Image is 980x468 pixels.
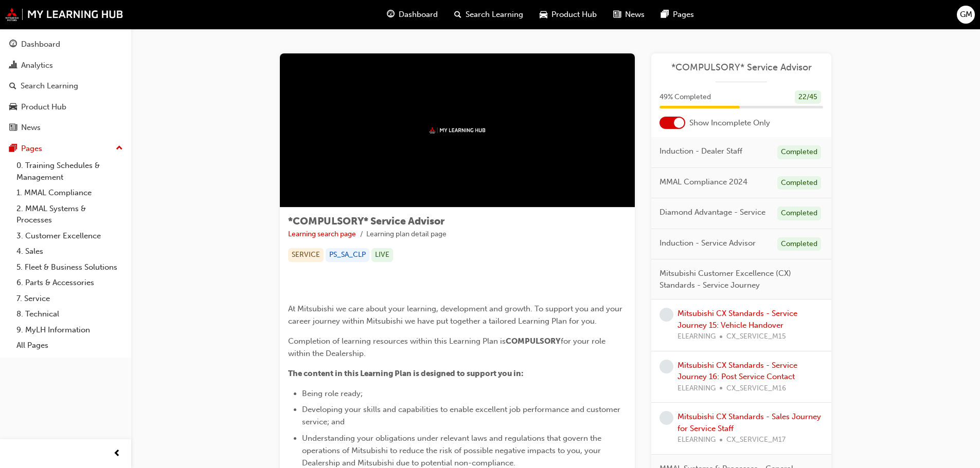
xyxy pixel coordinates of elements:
[288,336,506,346] span: Completion of learning resources within this Learning Plan is
[777,145,821,159] div: Completed
[12,201,127,228] a: 2. MMAL Systems & Processes
[466,9,523,21] span: Search Learning
[678,361,797,382] a: Mitsubishi CX Standards - Service Journey 16: Post Service Contact
[21,80,78,92] div: Search Learning
[399,9,438,21] span: Dashboard
[613,8,621,21] span: news-icon
[4,56,127,75] a: Analytics
[387,8,395,21] span: guage-icon
[9,103,17,112] span: car-icon
[660,176,747,188] span: MMAL Compliance 2024
[660,237,756,249] span: Induction - Service Advisor
[531,4,605,25] a: car-iconProduct Hub
[678,331,716,343] span: ELEARNING
[12,259,127,275] a: 5. Fleet & Business Solutions
[4,98,127,117] a: Product Hub
[551,9,597,21] span: Product Hub
[371,248,393,262] div: LIVE
[288,215,444,227] span: *COMPULSORY* Service Advisor
[4,139,127,158] button: Pages
[678,383,716,395] span: ELEARNING
[288,369,524,378] span: The content in this Learning Plan is designed to support you in:
[777,207,821,220] div: Completed
[12,322,127,338] a: 9. MyLH Information
[21,101,66,113] div: Product Hub
[12,185,127,201] a: 1. MMAL Compliance
[506,336,561,346] span: COMPULSORY
[605,4,653,25] a: news-iconNews
[454,8,461,21] span: search-icon
[116,142,123,155] span: up-icon
[446,4,531,25] a: search-iconSearch Learning
[4,35,127,54] a: Dashboard
[5,8,123,21] img: mmal
[302,405,622,426] span: Developing your skills and capabilities to enable excellent job performance and customer service;...
[429,127,486,134] img: mmal
[678,434,716,446] span: ELEARNING
[777,176,821,190] div: Completed
[366,229,447,240] li: Learning plan detail page
[12,228,127,244] a: 3. Customer Excellence
[960,9,972,21] span: GM
[660,308,673,322] span: learningRecordVerb_NONE-icon
[9,123,17,133] span: news-icon
[660,207,765,218] span: Diamond Advantage - Service
[12,306,127,322] a: 8. Technical
[678,412,821,433] a: Mitsubishi CX Standards - Sales Journey for Service Staff
[660,145,742,157] span: Induction - Dealer Staff
[288,230,356,238] a: Learning search page
[9,82,16,91] span: search-icon
[653,4,702,25] a: pages-iconPages
[288,248,324,262] div: SERVICE
[12,291,127,307] a: 7. Service
[4,118,127,137] a: News
[9,144,17,154] span: pages-icon
[21,122,41,134] div: News
[660,91,711,103] span: 49 % Completed
[288,304,625,326] span: At Mitsubishi we care about your learning, development and growth. To support you and your career...
[625,9,645,21] span: News
[660,360,673,373] span: learningRecordVerb_NONE-icon
[957,6,975,24] button: GM
[302,434,603,467] span: Understanding your obligations under relevant laws and regulations that govern the operations of ...
[660,62,823,73] a: *COMPULSORY* Service Advisor
[726,434,786,446] span: CX_SERVICE_M17
[12,244,127,259] a: 4. Sales
[12,275,127,291] a: 6. Parts & Accessories
[4,33,127,139] button: DashboardAnalyticsSearch LearningProduct HubNews
[726,383,786,395] span: CX_SERVICE_M16
[379,4,446,25] a: guage-iconDashboard
[689,117,770,129] span: Show Incomplete Only
[12,158,127,185] a: 0. Training Schedules & Management
[113,447,121,460] span: prev-icon
[21,143,42,155] div: Pages
[795,90,821,104] div: 22 / 45
[288,336,608,358] span: for your role within the Dealership.
[4,77,127,96] a: Search Learning
[660,411,673,425] span: learningRecordVerb_NONE-icon
[660,268,815,291] span: Mitsubishi Customer Excellence (CX) Standards - Service Journey
[326,248,369,262] div: PS_SA_CLP
[21,60,53,71] div: Analytics
[21,39,60,50] div: Dashboard
[302,389,363,398] span: Being role ready;
[540,8,547,21] span: car-icon
[673,9,694,21] span: Pages
[12,338,127,353] a: All Pages
[777,237,821,251] div: Completed
[661,8,669,21] span: pages-icon
[9,61,17,70] span: chart-icon
[9,40,17,49] span: guage-icon
[726,331,786,343] span: CX_SERVICE_M15
[678,309,797,330] a: Mitsubishi CX Standards - Service Journey 15: Vehicle Handover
